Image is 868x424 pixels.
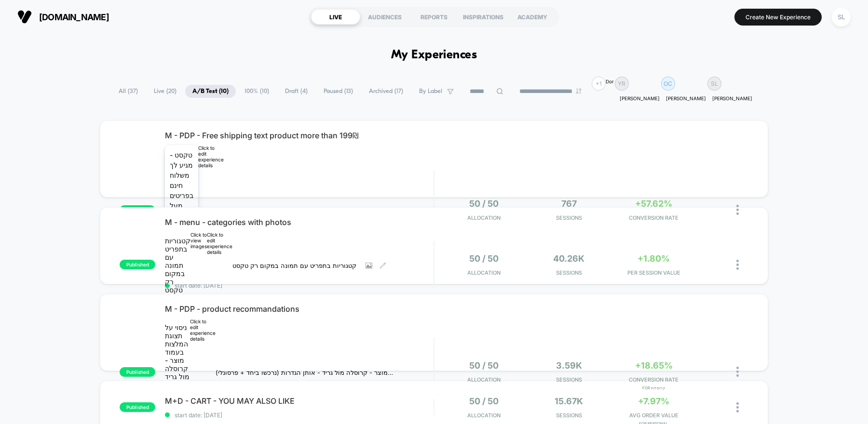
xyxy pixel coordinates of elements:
span: 40.26k [553,253,584,264]
span: By Label [419,88,442,95]
button: SL [829,7,854,27]
span: 50 / 50 [469,199,499,209]
span: Live ( 20 ) [147,85,184,98]
div: LIVE [311,9,360,25]
div: AUDIENCES [360,9,409,25]
span: 15.67k [555,396,583,406]
span: for קרוסלות [614,385,694,390]
span: Allocation [467,214,501,221]
span: 100% ( 10 ) [237,85,276,98]
span: קטגוריות בתפריט עם תמונה במקום רק טקסט [165,237,190,294]
div: Click to view images [190,232,207,299]
span: PER SESSION VALUE [614,269,694,276]
span: ניסוי על תצוגת המלצות בעמוד מוצר - קרוסלה מול גריד - אותן הגדרות (נרכשו ביחד + פרסונלי) [216,369,394,376]
span: published [120,402,155,412]
span: M - menu - categories with photos [165,217,434,227]
span: 3.59k [556,360,582,371]
span: +18.65% [635,360,673,371]
span: Sessions [529,376,609,383]
img: end [576,88,582,94]
img: close [736,205,739,215]
div: Dor S [606,77,618,86]
button: Create New Experience [734,9,822,26]
span: טקסט - מגיע לך משלוח חינם בפריטים מעל 199₪ בלבד מתחת לכפתור הוספה לסל [170,151,193,270]
span: published [120,367,155,377]
h1: My Experiences [391,48,477,62]
p: OC [664,80,672,87]
div: + 1 [592,77,606,91]
span: AVG ORDER VALUE [614,412,694,419]
span: M+D - CART - YOU MAY ALSO LIKE [165,396,434,406]
div: SL [832,8,851,26]
span: CONVERSION RATE [614,214,694,221]
img: close [736,260,739,270]
span: A/B Test ( 10 ) [185,85,236,98]
span: Sessions [529,412,609,419]
span: Archived ( 17 ) [362,85,410,98]
span: 50 / 50 [469,396,499,406]
span: published [120,205,155,215]
span: start date: [DATE] [165,411,434,419]
img: close [736,402,739,412]
span: Sessions [529,214,609,221]
span: Allocation [467,376,501,383]
p: SL [711,80,718,87]
span: 50 / 50 [469,360,499,371]
span: Paused ( 13 ) [316,85,360,98]
span: Draft ( 4 ) [278,85,315,98]
span: M - PDP - product recommandations [165,304,434,314]
span: M - PDP - Free shipping text product more than 199₪ [165,131,434,140]
div: INSPIRATIONS [459,9,508,25]
span: [DOMAIN_NAME] [39,12,109,22]
span: All ( 37 ) [111,85,145,98]
div: ACADEMY [508,9,557,25]
span: +1.80% [637,253,670,264]
div: Click to edit experience details [198,145,224,276]
p: YR [618,80,625,87]
div: REPORTS [409,9,459,25]
p: [PERSON_NAME] [620,95,660,101]
span: published [120,260,155,269]
span: 50 / 50 [469,253,499,264]
img: close [736,367,739,377]
span: +57.62% [635,199,672,209]
p: [PERSON_NAME] [666,95,706,101]
div: Click to edit experience details [207,232,232,299]
span: 767 [561,199,577,209]
span: Allocation [467,412,501,419]
button: [DOMAIN_NAME] [14,9,112,25]
span: CONVERSION RATE [614,376,694,383]
span: +7.97% [638,396,669,406]
p: [PERSON_NAME] [712,95,752,101]
span: Allocation [467,269,501,276]
span: ניסוי על תצוגת המלצות בעמוד מוצר - קרוסלה מול גריד - אותן הגדרות (נרכשו ביחד + פרסונלי) [165,323,190,422]
img: Visually logo [17,10,32,24]
span: קטגוריות בתפריט עם תמונה במקום רק טקסט [232,262,358,269]
span: Sessions [529,269,609,276]
span: טקסט - מגיע לך משלוח חינם בפריטים מעל 199₪ בלבד מתחת לכפתור הוספה לסל [224,207,403,214]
